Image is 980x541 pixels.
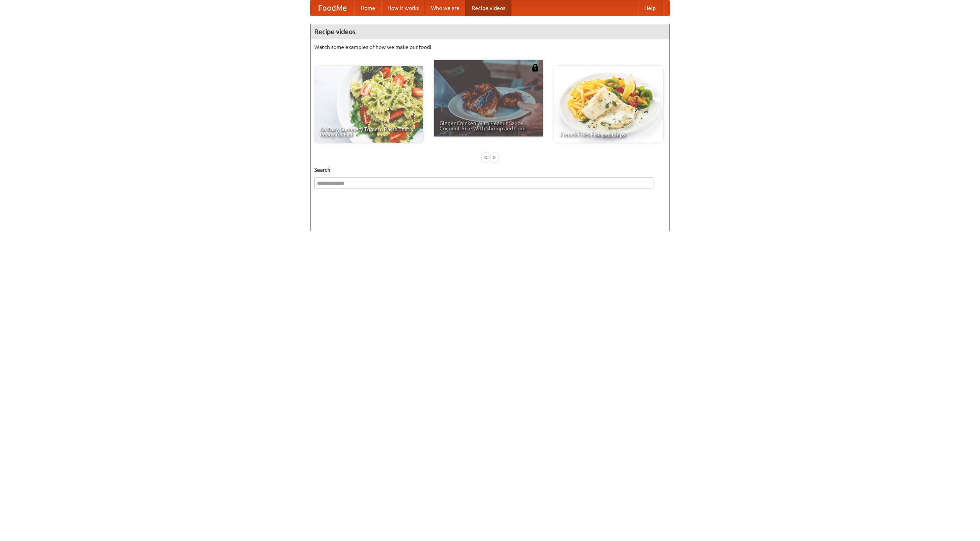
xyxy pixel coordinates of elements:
[554,66,663,143] a: French Fries Fish and Chips
[381,0,425,16] a: How it works
[320,127,418,137] span: An Easy, Summery Tomato Pasta That's Ready for Fall
[354,0,381,16] a: Home
[314,166,666,174] h5: Search
[560,132,658,137] span: French Fries Fish and Chips
[482,153,489,162] div: «
[310,24,670,39] h4: Recipe videos
[465,0,511,16] a: Recipe videos
[638,0,662,16] a: Help
[314,43,666,51] p: Watch some examples of how we make our food!
[491,153,498,162] div: »
[425,0,465,16] a: Who we are
[310,0,354,16] a: FoodMe
[531,64,539,71] img: 483408.png
[314,66,423,143] a: An Easy, Summery Tomato Pasta That's Ready for Fall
